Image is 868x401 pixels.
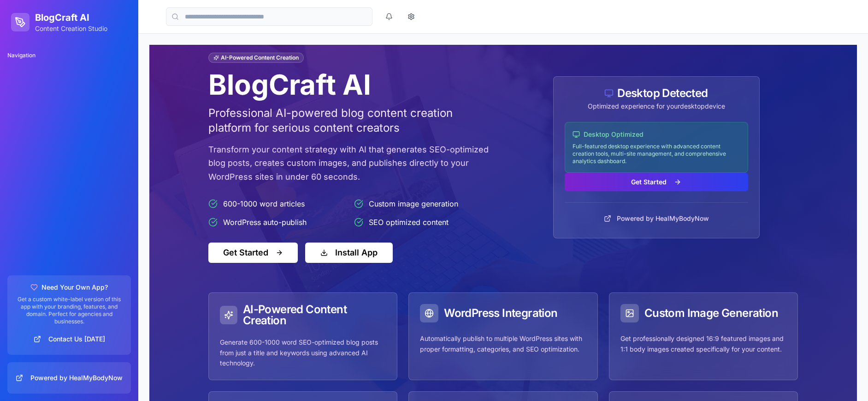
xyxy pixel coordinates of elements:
h1: BlogCraft AI [208,71,492,98]
div: Navigation [4,48,135,63]
div: Custom Image Generation [620,304,787,322]
div: AI-Powered Content Creation [208,53,304,63]
p: Get professionally designed 16:9 featured images and 1:1 body images created specifically for you... [620,334,787,355]
button: Get Started [208,243,298,263]
p: Get a custom white-label version of this app with your branding, features, and domain. Perfect fo... [15,296,124,325]
h1: BlogCraft AI [35,11,107,24]
div: Desktop Detected [565,88,748,99]
div: AI-Powered Content Creation [220,304,386,326]
span: WordPress auto-publish [223,217,307,228]
p: Transform your content strategy with AI that generates SEO-optimized blog posts, creates custom i... [208,143,492,183]
button: Install App [305,243,393,263]
span: 600-1000 word articles [223,198,305,209]
div: Optimized experience for your desktop device [565,102,748,111]
p: Content Creation Studio [35,24,107,33]
span: Need Your Own App? [41,283,108,292]
span: SEO optimized content [369,217,449,228]
p: Full-featured desktop experience with advanced content creation tools, multi-site management, and... [573,143,740,165]
button: Powered by HealMyBodyNow [15,370,124,386]
div: WordPress Integration [420,304,586,322]
p: Automatically publish to multiple WordPress sites with proper formatting, categories, and SEO opt... [420,334,586,355]
button: Powered by HealMyBodyNow [598,210,714,227]
span: Desktop Optimized [584,130,644,139]
p: Professional AI-powered blog content creation platform for serious content creators [208,106,492,135]
span: Custom image generation [369,198,458,209]
a: Get Started [565,177,748,186]
button: Contact Us [DATE] [15,331,124,347]
button: Get Started [565,173,748,191]
p: Generate 600-1000 word SEO-optimized blog posts from just a title and keywords using advanced AI ... [220,337,386,369]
